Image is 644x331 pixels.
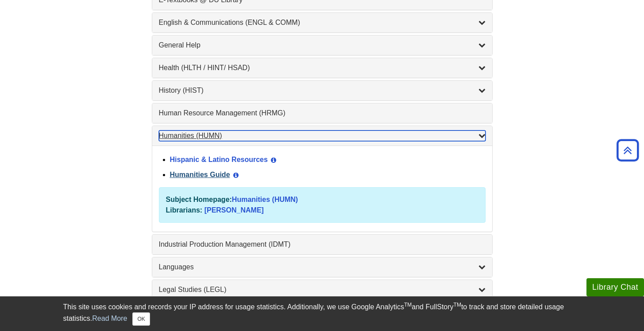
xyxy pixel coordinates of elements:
[166,206,203,214] strong: Librarians:
[159,284,486,295] a: Legal Studies (LEGL)
[170,171,230,178] a: Humanities Guide
[63,302,581,326] div: This site uses cookies and records your IP address for usage statistics. Additionally, we use Goo...
[159,239,486,250] a: Industrial Production Management (IDMT)
[152,146,492,232] div: Humanities (HUMN)
[159,17,486,28] a: English & Communications (ENGL & COMM)
[159,262,486,272] a: Languages
[132,312,150,326] button: Close
[159,108,486,118] a: Human Resource Management (HRMG)
[454,302,461,308] sup: TM
[613,144,642,156] a: Back to Top
[586,278,644,296] button: Library Chat
[204,206,264,214] a: [PERSON_NAME]
[159,85,486,96] a: History (HIST)
[92,315,127,322] a: Read More
[159,130,486,141] a: Humanities (HUMN)
[166,196,232,203] strong: Subject Homepage:
[159,40,486,51] a: General Help
[232,196,298,203] a: Humanities (HUMN)
[170,156,268,163] a: Hispanic & Latino Resources
[404,302,412,308] sup: TM
[159,63,486,73] a: Health (HLTH / HINT/ HSAD)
